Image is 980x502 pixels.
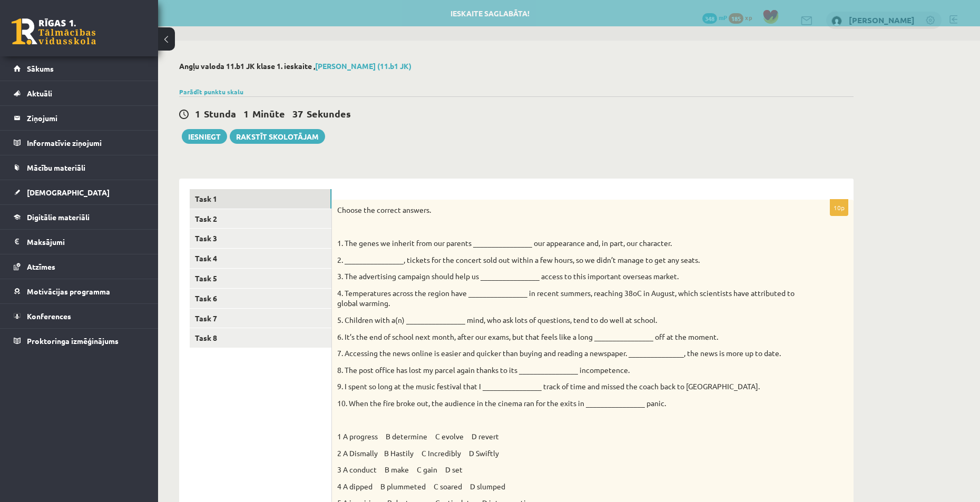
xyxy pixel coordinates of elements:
a: Atzīmes [14,254,145,279]
span: Atzīmes [27,262,55,271]
span: Aktuāli [27,88,52,98]
span: Sekundes [307,107,351,120]
a: Proktoringa izmēģinājums [14,329,145,353]
a: Task 6 [190,289,331,308]
a: Task 8 [190,328,331,348]
a: Task 5 [190,269,331,288]
span: Motivācijas programma [27,287,110,296]
p: 10. When the fire broke out, the audience in the cinema ran for the exits in ________________ panic. [337,398,796,409]
legend: Informatīvie ziņojumi [27,131,145,155]
span: Digitālie materiāli [27,212,90,222]
p: 4 A dipped B plummeted C soared D slumped [337,481,796,492]
a: Motivācijas programma [14,279,145,303]
a: Informatīvie ziņojumi [14,131,145,155]
span: Sākums [27,64,54,73]
span: [DEMOGRAPHIC_DATA] [27,188,110,197]
p: 2 A Dismally B Hastily C Incredibly D Swiftly [337,448,796,459]
p: 1 A progress B determine C evolve D revert [337,431,796,442]
a: Parādīt punktu skalu [179,87,243,96]
legend: Maksājumi [27,230,145,254]
span: Stunda [204,107,236,120]
p: 8. The post office has lost my parcel again thanks to its ________________ incompetence. [337,365,796,376]
p: 2. ________________, tickets for the concert sold out within a few hours, so we didn’t manage to ... [337,255,796,265]
p: 9. I spent so long at the music festival that I ________________ track of time and missed the coa... [337,381,796,392]
a: Task 1 [190,189,331,209]
span: 37 [292,107,303,120]
a: Task 3 [190,229,331,248]
a: [PERSON_NAME] (11.b1 JK) [315,61,411,71]
span: 1 [243,107,249,120]
p: 4. Temperatures across the region have ________________ in recent summers, reaching 38oC in Augus... [337,288,796,309]
span: 1 [195,107,200,120]
a: Task 2 [190,209,331,229]
p: 1. The genes we inherit from our parents ________________ our appearance and, in part, our charac... [337,238,796,249]
a: Ziņojumi [14,106,145,130]
p: 10p [830,199,848,216]
p: 3 A conduct B make C gain D set [337,465,796,475]
span: Mācību materiāli [27,163,85,172]
a: Task 4 [190,249,331,268]
p: 7. Accessing the news online is easier and quicker than buying and reading a newspaper. _________... [337,348,796,359]
p: Choose the correct answers. [337,205,796,215]
a: Task 7 [190,309,331,328]
a: Konferences [14,304,145,328]
p: 5. Children with a(n) ________________ mind, who ask lots of questions, tend to do well at school. [337,315,796,326]
h2: Angļu valoda 11.b1 JK klase 1. ieskaite , [179,62,854,71]
a: [DEMOGRAPHIC_DATA] [14,180,145,204]
a: Rakstīt skolotājam [230,129,325,144]
a: Sākums [14,56,145,81]
p: 6. It’s the end of school next month, after our exams, but that feels like a long _______________... [337,332,796,342]
legend: Ziņojumi [27,106,145,130]
span: Konferences [27,311,71,321]
p: 3. The advertising campaign should help us ________________ access to this important overseas mar... [337,271,796,282]
button: Iesniegt [182,129,227,144]
span: Proktoringa izmēģinājums [27,336,119,346]
a: Mācību materiāli [14,155,145,180]
span: Minūte [252,107,285,120]
a: Maksājumi [14,230,145,254]
a: Rīgas 1. Tālmācības vidusskola [12,18,96,45]
a: Digitālie materiāli [14,205,145,229]
a: Aktuāli [14,81,145,105]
